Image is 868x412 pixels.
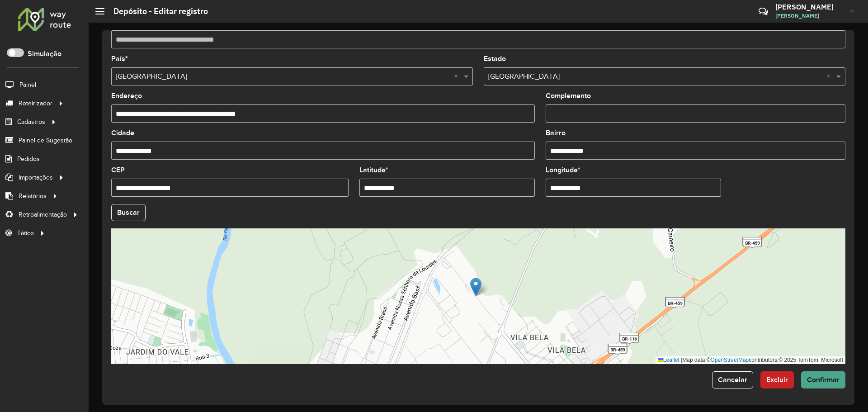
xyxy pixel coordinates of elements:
[111,53,128,64] label: País
[546,90,591,101] label: Complemento
[775,12,843,20] span: [PERSON_NAME]
[807,376,840,384] span: Confirmar
[111,204,146,221] button: Buscar
[111,90,142,101] label: Endereço
[766,376,788,384] span: Excluir
[28,48,61,59] label: Simulação
[19,173,53,182] span: Importações
[656,356,845,364] div: Map data © contributors,© 2025 TomTom, Microsoft
[104,6,208,16] h2: Depósito - Editar registro
[775,3,843,11] h3: [PERSON_NAME]
[17,228,34,238] span: Tático
[712,371,753,388] button: Cancelar
[681,357,682,363] span: |
[826,71,834,82] span: Clear all
[760,371,794,388] button: Excluir
[111,128,134,138] label: Cidade
[470,278,481,296] img: Marker
[718,376,747,384] span: Cancelar
[19,99,52,108] span: Roteirizador
[359,165,388,175] label: Latitude
[19,210,67,219] span: Retroalimentação
[484,53,506,64] label: Estado
[19,136,72,145] span: Painel de Sugestão
[19,191,47,201] span: Relatórios
[17,154,40,164] span: Pedidos
[546,128,566,138] label: Bairro
[711,357,749,363] a: OpenStreetMap
[19,80,36,90] span: Painel
[546,165,580,175] label: Longitude
[658,357,679,363] a: Leaflet
[111,165,125,175] label: CEP
[454,71,462,82] span: Clear all
[754,2,773,21] a: Contato Rápido
[801,371,845,388] button: Confirmar
[17,117,45,127] span: Cadastros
